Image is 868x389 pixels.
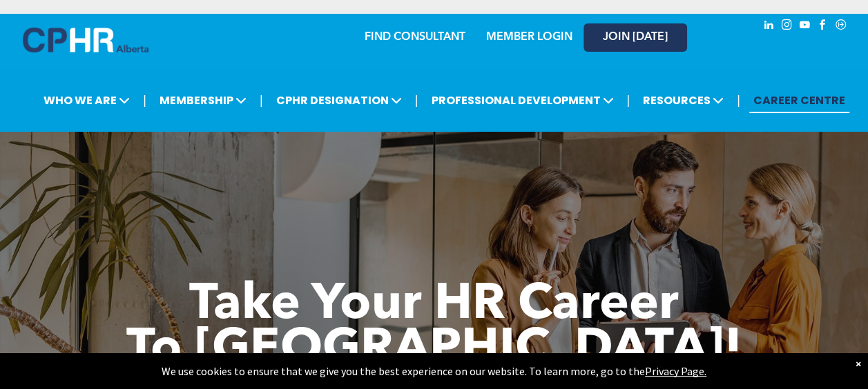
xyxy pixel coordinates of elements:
[427,88,617,113] span: PROFESSIONAL DEVELOPMENT
[798,17,813,36] a: youtube
[833,17,849,36] a: Social network
[155,88,251,113] span: MEMBERSHIP
[749,88,849,113] a: CAREER CENTRE
[365,32,465,43] a: FIND CONSULTANT
[856,357,861,370] div: Dismiss notification
[626,86,630,114] li: |
[816,17,831,36] a: facebook
[486,32,572,43] a: MEMBER LOGIN
[126,326,742,375] span: To [GEOGRAPHIC_DATA]!
[645,364,706,378] a: Privacy Page.
[189,281,679,330] span: Take Your HR Career
[737,86,740,114] li: |
[603,31,668,44] span: JOIN [DATE]
[39,88,134,113] span: WHO WE ARE
[260,86,263,114] li: |
[780,17,795,36] a: instagram
[143,86,146,114] li: |
[272,88,406,113] span: CPHR DESIGNATION
[23,28,148,52] img: A blue and white logo for cp alberta
[415,86,418,114] li: |
[762,17,777,36] a: linkedin
[584,23,687,52] a: JOIN [DATE]
[639,88,728,113] span: RESOURCES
